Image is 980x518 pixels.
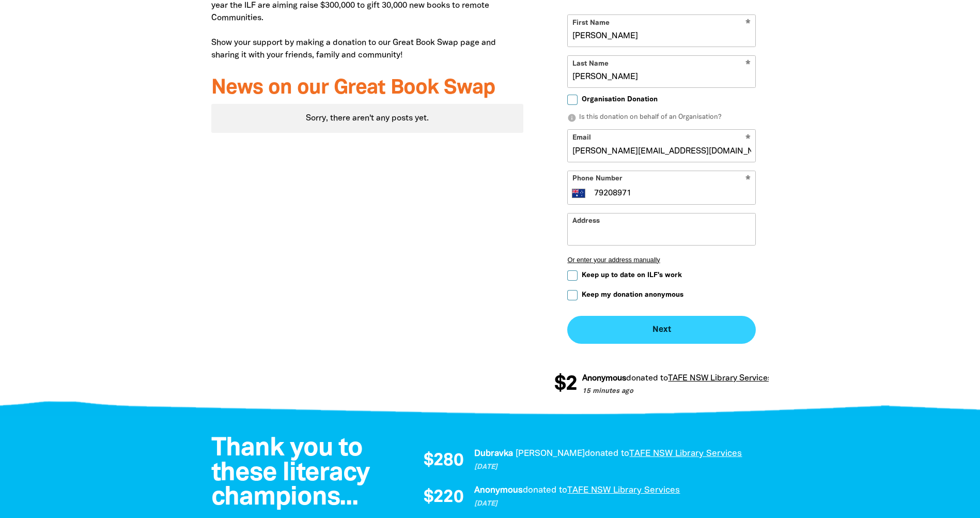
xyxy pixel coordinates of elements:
[745,175,751,185] i: Required
[567,290,578,300] input: Keep my donation anonymous
[754,375,771,382] em: Qian
[211,437,370,510] span: Thank you to these literacy champions...
[211,77,524,100] h3: News on our Great Book Swap
[629,450,742,458] a: TAFE NSW Library Services
[567,256,756,264] button: Or enter your address manually
[567,316,756,344] button: Next
[474,499,758,509] p: [DATE]
[474,486,523,494] em: Anonymous
[567,486,680,494] a: TAFE NSW Library Services
[582,95,658,104] span: Organisation Donation
[424,452,463,470] span: $280
[523,486,567,494] span: donated to
[585,450,629,458] span: donated to
[474,462,758,473] p: [DATE]
[726,374,749,395] span: $2
[211,104,524,133] div: Sorry, there aren't any posts yet.
[528,387,718,397] p: 15 minutes ago
[582,290,683,300] span: Keep my donation anonymous
[572,375,614,382] span: donated to
[582,270,682,280] span: Keep up to date on ILF's work
[516,450,585,458] em: [PERSON_NAME]
[211,104,524,133] div: Paginated content
[567,95,578,105] input: Organisation Donation
[424,489,463,507] span: $220
[567,113,756,123] p: Is this donation on behalf of an Organisation?
[567,113,577,123] i: info
[554,368,769,401] div: Donation stream
[567,270,578,281] input: Keep up to date on ILF's work
[474,450,513,458] em: Dubravka
[614,375,718,382] a: TAFE NSW Library Services
[754,387,930,397] p: 31 minutes ago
